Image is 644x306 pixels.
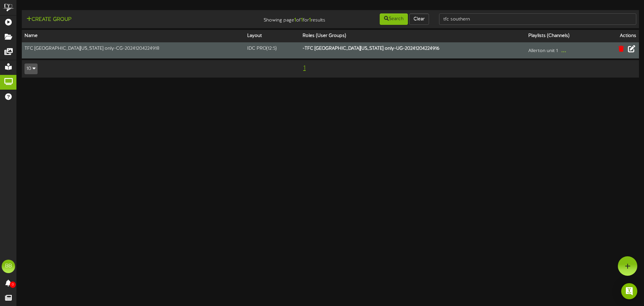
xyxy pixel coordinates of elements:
[599,30,639,42] th: Actions
[22,30,245,42] th: Name
[380,13,408,25] button: Search
[294,17,296,23] strong: 1
[439,13,636,25] input: -- Search --
[245,30,300,42] th: Layout
[227,13,330,24] div: Showing page of for results
[526,30,600,42] th: Playlists (Channels)
[22,42,245,58] td: TFC [GEOGRAPHIC_DATA][US_STATE] only-CG-20241204224918
[621,283,637,299] div: Open Intercom Messenger
[2,260,15,273] div: BB
[10,281,16,288] span: 0
[559,45,568,56] button: ...
[300,42,526,58] th: - TFC [GEOGRAPHIC_DATA][US_STATE] only-UG-20241204224916
[528,45,597,56] div: Allerton unit 1
[300,30,526,42] th: Roles (User Groups)
[24,63,38,74] button: 10
[245,42,300,58] td: IDC PRO ( 12:5 )
[409,13,429,25] button: Clear
[24,15,73,24] button: Create Group
[301,17,303,23] strong: 1
[302,64,307,72] span: 1
[309,17,311,23] strong: 1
